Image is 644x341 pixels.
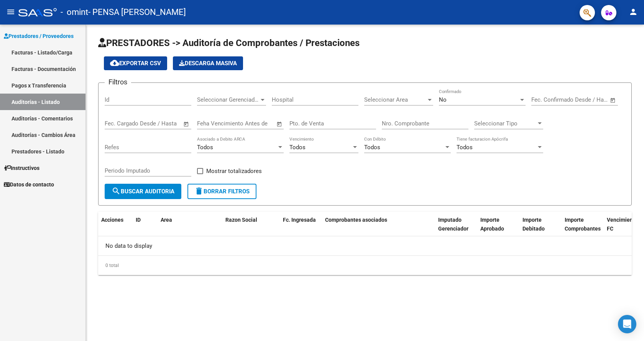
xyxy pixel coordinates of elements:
[136,120,174,127] input: End date
[110,60,161,67] span: Exportar CSV
[322,212,435,245] datatable-header-cell: Comprobantes asociados
[457,144,473,151] span: Todos
[98,256,632,275] div: 0 total
[4,180,54,189] span: Datos de contacto
[289,144,306,151] span: Todos
[112,188,174,195] span: Buscar Auditoria
[562,212,604,245] datatable-header-cell: Importe Comprobantes
[101,217,123,223] span: Acciones
[275,120,284,128] button: Open calendar
[438,217,468,232] span: Imputado Gerenciador
[364,144,380,151] span: Todos
[280,212,322,245] datatable-header-cell: Fc. Ingresada
[563,96,600,103] input: End date
[105,184,181,199] button: Buscar Auditoria
[194,188,250,195] span: Borrar Filtros
[197,144,213,151] span: Todos
[477,212,519,245] datatable-header-cell: Importe Aprobado
[98,38,360,48] span: PRESTADORES -> Auditoría de Comprobantes / Prestaciones
[133,212,158,245] datatable-header-cell: ID
[629,7,638,16] mat-icon: person
[364,96,426,103] span: Seleccionar Area
[98,236,632,255] div: No data to display
[283,217,316,223] span: Fc. Ingresada
[173,56,243,70] button: Descarga Masiva
[4,164,39,172] span: Instructivos
[173,56,243,70] app-download-masive: Descarga masiva de comprobantes (adjuntos)
[618,315,636,333] div: Open Intercom Messenger
[225,217,257,223] span: Razon Social
[222,212,280,245] datatable-header-cell: Razon Social
[474,120,536,127] span: Seleccionar Tipo
[136,217,141,223] span: ID
[609,96,618,105] button: Open calendar
[607,217,638,232] span: Vencimiento FC
[194,186,204,196] mat-icon: delete
[110,58,119,68] mat-icon: cloud_download
[161,217,172,223] span: Area
[519,212,562,245] datatable-header-cell: Importe Debitado
[182,120,191,128] button: Open calendar
[88,4,186,21] span: - PENSA [PERSON_NAME]
[187,184,256,199] button: Borrar Filtros
[112,186,121,196] mat-icon: search
[179,60,237,67] span: Descarga Masiva
[480,217,504,232] span: Importe Aprobado
[61,4,88,21] span: - omint
[104,56,167,70] button: Exportar CSV
[105,120,130,127] input: Start date
[531,96,556,103] input: Start date
[522,217,545,232] span: Importe Debitado
[565,217,601,232] span: Importe Comprobantes
[206,166,262,176] span: Mostrar totalizadores
[6,7,15,16] mat-icon: menu
[435,212,477,245] datatable-header-cell: Imputado Gerenciador
[197,96,259,103] span: Seleccionar Gerenciador
[158,212,211,245] datatable-header-cell: Area
[98,212,133,245] datatable-header-cell: Acciones
[439,96,447,103] span: No
[325,217,387,223] span: Comprobantes asociados
[4,32,74,40] span: Prestadores / Proveedores
[105,77,131,87] h3: Filtros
